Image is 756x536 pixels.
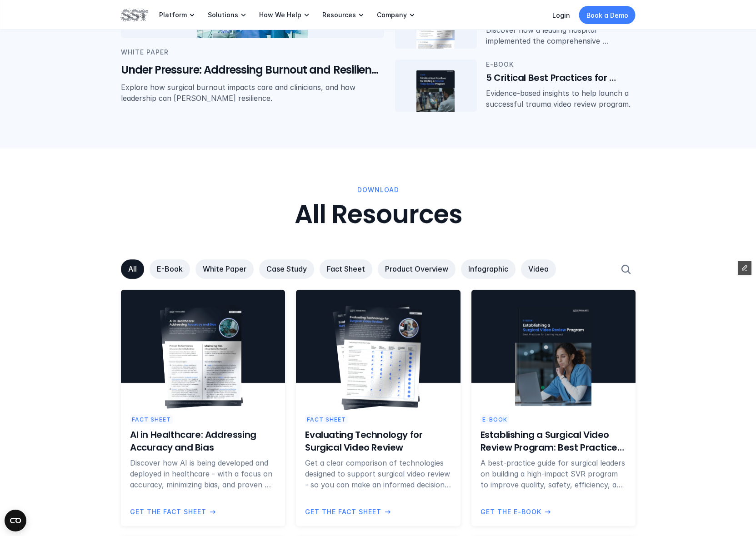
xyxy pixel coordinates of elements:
[471,290,635,526] a: e-book coverE-BookEstablishing a Surgical Video Review Program: Best Practices for Lasting Impact...
[305,457,451,490] p: Get a clear comparison of technologies designed to support surgical video review - so you can mak...
[377,11,407,19] p: Company
[528,264,549,274] p: Video
[327,264,365,274] p: Fact Sheet
[395,60,636,112] a: Trauma e-book coverE-Book5 Critical Best Practices for Starting a Trauma Video Review ProgramEvid...
[416,7,455,57] img: Case study cover image
[259,11,301,19] p: How We Help
[128,264,137,274] p: All
[121,82,384,104] p: Explore how surgical burnout impacts care and clinicians, and how leadership can [PERSON_NAME] re...
[586,10,628,20] p: Book a Demo
[208,11,238,19] p: Solutions
[486,60,636,69] p: E-Book
[305,428,451,454] h6: Evaluating Technology for Surgical Video Review
[468,264,508,274] p: Infographic
[480,457,626,490] p: A best-practice guide for surgical leaders on building a high-impact SVR program to improve quali...
[296,290,460,526] a: SVR fact sheet coverSVR fact sheet coverFact SheetEvaluating Technology for Surgical Video Review...
[322,11,356,19] p: Resources
[486,25,636,47] p: Discover how a leading hospital implemented the comprehensive [MEDICAL_DATA] solution in just 14 ...
[480,506,541,516] p: Get the E-Book
[486,72,636,84] h6: 5 Critical Best Practices for Starting a Trauma Video Review Program
[121,290,285,526] a: Fact sheet cover imageFact sheet cover imageFact SheetAI in Healthcare: Addressing Accuracy and B...
[579,6,636,24] a: Book a Demo
[515,308,591,406] img: e-book cover
[738,261,751,275] button: Edit Framer Content
[294,200,462,230] h2: All Resources
[341,306,422,407] img: SVR fact sheet cover
[357,185,399,195] p: download
[266,264,307,274] p: Case Study
[486,88,636,110] p: Evidence-based insights to help launch a successful trauma video review program.
[121,62,384,78] h5: Under Pressure: Addressing Burnout and Resilience in Surgical Teams
[552,11,570,19] a: Login
[480,428,626,454] h6: Establishing a Surgical Video Review Program: Best Practices for Lasting Impact
[121,48,384,58] p: White Paper
[121,7,148,23] img: SST logo
[130,506,206,516] p: Get the Fact Sheet
[165,308,241,406] img: Fact sheet cover image
[159,11,187,19] p: Platform
[416,70,455,120] img: Trauma e-book cover
[616,259,636,279] button: Search Icon
[157,264,183,274] p: E-Book
[305,506,381,516] p: Get the Fact Sheet
[130,457,276,490] p: Discover how AI is being developed and deployed in healthcare - with a focus on accuracy, minimiz...
[203,264,246,274] p: White Paper
[385,264,448,274] p: Product Overview
[307,415,346,424] p: Fact Sheet
[482,415,507,424] p: E-Book
[130,428,276,454] h6: AI in Healthcare: Addressing Accuracy and Bias
[5,510,26,531] button: Open CMP widget
[132,415,171,424] p: Fact Sheet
